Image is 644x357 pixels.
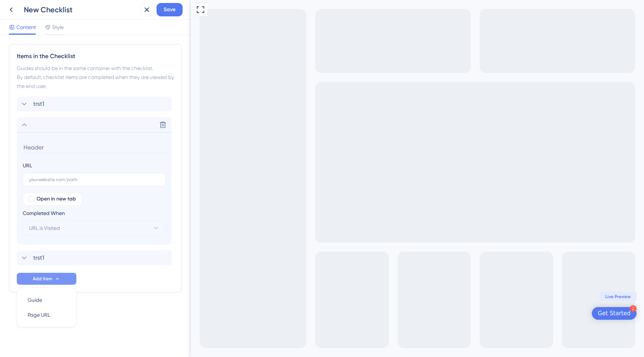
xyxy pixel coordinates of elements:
[17,52,174,61] div: Items in the Checklist
[52,23,64,32] span: Style
[23,142,167,153] input: Header
[28,310,50,319] span: Page URL
[23,209,166,218] div: Completed When
[22,307,72,322] button: Page URL
[22,293,72,307] button: Guide
[439,305,446,312] div: 2
[164,5,176,14] span: Save
[407,310,440,317] div: Get Started
[23,221,166,236] button: URL is Visited
[28,296,42,304] span: Guide
[24,4,137,15] div: New Checklist
[401,307,446,320] div: Open Get Started checklist, remaining modules: 2
[33,99,44,108] span: trst1
[414,294,440,300] span: Live Preview
[33,276,52,282] span: Add Item
[23,161,32,170] div: URL
[29,177,160,182] input: your.website.com/path
[29,224,60,233] span: URL is Visited
[37,195,76,203] span: Open in new tab
[33,253,44,262] span: trst1
[16,23,36,32] span: Content
[157,3,183,16] button: Save
[17,64,174,91] div: Guides should be in the same container with the checklist. By default, checklist items are comple...
[17,273,76,285] button: Add Item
